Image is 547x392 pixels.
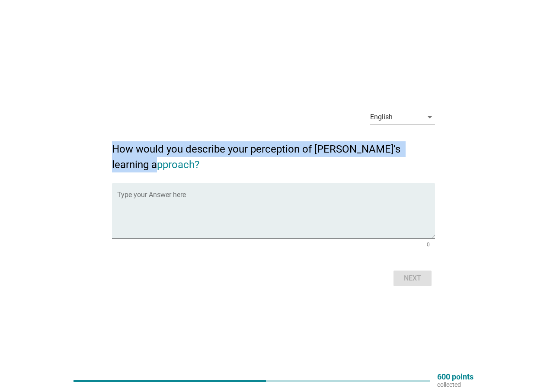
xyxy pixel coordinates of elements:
h2: How would you describe your perception of [PERSON_NAME]’s learning approach? [112,133,435,172]
div: 0 [427,242,430,247]
i: arrow_drop_down [425,112,435,122]
div: English [370,113,393,121]
p: collected [437,381,473,389]
textarea: Type your Answer here [117,193,435,239]
p: 600 points [437,373,473,381]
